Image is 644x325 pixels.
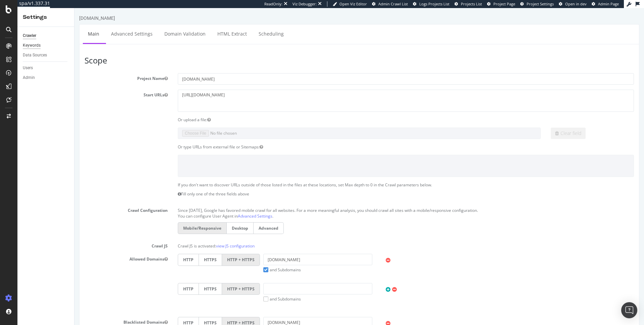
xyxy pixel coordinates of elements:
[5,65,98,73] label: Project Name
[10,48,559,57] h3: Scope
[189,259,226,265] label: and Subdomains
[103,275,124,287] label: HTTP
[565,1,587,6] span: Open in dev
[461,1,482,6] span: Projects List
[5,309,98,317] label: Blacklisted Domains
[8,16,30,35] a: Main
[5,233,98,241] label: Crawl JS
[493,1,515,6] span: Project Page
[5,82,98,90] label: Start URLs
[103,197,559,205] p: Since [DATE], Google has favored mobile crawl for all websites. For a more meaningful analysis, y...
[138,16,177,35] a: HTML Extract
[413,1,449,7] a: Logs Projects List
[103,205,559,211] p: You can configure User Agent in .
[23,52,47,59] div: Data Sources
[592,1,619,7] a: Admin Page
[23,42,69,49] a: Keywords
[23,64,69,72] a: Users
[339,1,367,6] span: Open Viz Editor
[90,67,93,73] button: Project Name
[23,64,33,72] div: Users
[90,311,93,317] button: Blacklisted Domains
[454,1,482,7] a: Projects List
[5,197,98,205] label: Crawl Configuration
[378,1,408,6] span: Admin Crawl List
[520,1,554,7] a: Project Settings
[98,136,565,142] div: Or type URLs from external file or Sitemaps:
[264,1,282,7] div: ReadOnly:
[598,1,619,6] span: Admin Page
[23,42,41,49] div: Keywords
[333,1,367,7] a: Open Viz Editor
[148,275,185,287] label: HTTP + HTTPS
[372,1,408,7] a: Admin Crawl List
[23,32,36,39] div: Crawler
[103,246,124,258] label: HTTP
[124,246,148,258] label: HTTPS
[23,13,69,21] div: Settings
[152,214,179,226] label: Desktop
[148,309,185,321] label: HTTP + HTTPS
[124,275,148,287] label: HTTPS
[5,7,41,13] div: [DOMAIN_NAME]
[98,109,565,114] div: Or upload a file:
[103,214,152,226] label: Mobile/Responsive
[103,174,559,180] p: If you don't want to discover URLs outside of those listed in the files at these locations, set M...
[5,246,98,254] label: Allowed Domains
[487,1,515,7] a: Project Page
[124,309,148,321] label: HTTPS
[23,74,35,81] div: Admin
[179,214,209,226] label: Advanced
[103,82,559,103] textarea: [URL][DOMAIN_NAME]
[103,309,124,321] label: HTTP
[23,32,69,39] a: Crawler
[419,1,449,6] span: Logs Projects List
[103,233,559,241] p: Crawl JS is activated:
[559,1,587,7] a: Open in dev
[32,16,83,35] a: Advanced Settings
[90,84,93,90] button: Start URLs
[90,248,93,254] button: Allowed Domains
[103,183,559,189] p: Fill only one of the three fields above
[621,302,637,318] div: Open Intercom Messenger
[85,16,136,35] a: Domain Validation
[189,288,226,294] label: and Subdomains
[292,1,317,7] div: Viz Debugger:
[142,235,180,241] a: view JS configuration
[179,16,214,35] a: Scheduling
[23,52,69,59] a: Data Sources
[148,246,185,258] label: HTTP + HTTPS
[23,74,69,81] a: Admin
[527,1,554,6] span: Project Settings
[163,205,198,211] a: Advanced Settings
